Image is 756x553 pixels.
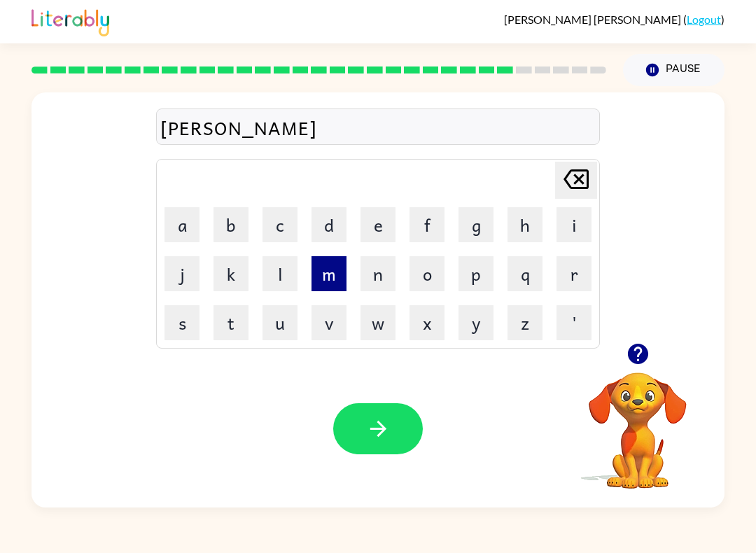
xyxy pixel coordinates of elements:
div: [PERSON_NAME] [160,113,596,142]
button: s [164,305,199,340]
button: o [409,256,444,291]
button: e [360,207,395,242]
button: i [556,207,591,242]
a: Logout [687,13,721,26]
button: k [213,256,248,291]
button: p [458,256,493,291]
button: w [360,305,395,340]
button: b [213,207,248,242]
button: a [164,207,199,242]
button: ' [556,305,591,340]
button: f [409,207,444,242]
button: j [164,256,199,291]
button: y [458,305,493,340]
button: q [507,256,542,291]
button: z [507,305,542,340]
button: d [311,207,346,242]
video: Your browser must support playing .mp4 files to use Literably. Please try using another browser. [568,351,708,491]
span: [PERSON_NAME] [PERSON_NAME] [504,13,683,26]
button: n [360,256,395,291]
button: r [556,256,591,291]
button: h [507,207,542,242]
button: t [213,305,248,340]
img: Literably [31,6,109,36]
button: u [262,305,297,340]
button: g [458,207,493,242]
button: l [262,256,297,291]
button: m [311,256,346,291]
button: c [262,207,297,242]
button: x [409,305,444,340]
div: ( ) [504,13,724,26]
button: Pause [623,54,724,86]
button: v [311,305,346,340]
